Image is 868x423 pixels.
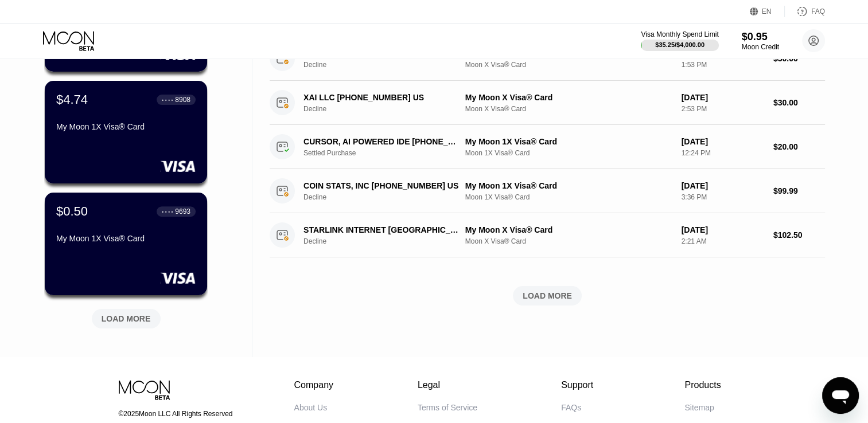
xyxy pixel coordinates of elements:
div: Sitemap [684,403,714,412]
div: [DATE] [681,181,764,190]
div: Legal [418,380,477,390]
div: [DATE] [681,93,764,102]
div: STARLINK INTERNET [GEOGRAPHIC_DATA] IEDeclineMy Moon X Visa® CardMoon X Visa® Card[DATE]2:21 AM$1... [270,213,825,257]
div: $0.50 [56,204,88,219]
div: My Moon 1X Visa® Card [56,122,196,131]
div: Terms of Service [418,403,477,412]
div: Decline [303,237,471,245]
div: Visa Monthly Spend Limit$35.25/$4,000.00 [641,30,718,51]
div: EN [750,6,785,17]
div: My Moon 1X Visa® Card [465,137,672,146]
div: [DATE] [681,137,764,146]
div: Visa Monthly Spend Limit [641,30,718,38]
div: My Moon 1X Visa® Card [56,234,196,243]
div: STARLINK INTERNET [GEOGRAPHIC_DATA] IE [303,225,460,234]
div: My Moon X Visa® Card [465,93,672,102]
div: Decline [303,105,471,113]
div: CURSOR, AI POWERED IDE [PHONE_NUMBER] US [303,137,460,146]
div: $30.00 [773,54,825,63]
div: XAI LLC [PHONE_NUMBER] USDeclineMy Moon X Visa® CardMoon X Visa® Card[DATE]2:53 PM$30.00 [270,81,825,125]
div: FAQ [785,6,825,17]
div: About Us [294,403,328,412]
div: 9693 [175,207,190,216]
div: COIN STATS, INC [PHONE_NUMBER] USDeclineMy Moon 1X Visa® CardMoon 1X Visa® Card[DATE]3:36 PM$99.99 [270,169,825,213]
div: Support [561,380,601,390]
div: My Moon X Visa® Card [465,225,672,234]
div: 2:53 PM [681,105,764,113]
div: Company [294,380,334,390]
div: Moon Credit [742,43,779,51]
div: Moon X Visa® Card [465,237,672,245]
div: $35.25 / $4,000.00 [655,41,704,48]
div: FAQ [811,7,825,15]
div: $4.74 [56,92,88,107]
div: Moon 1X Visa® Card [465,149,672,157]
div: COIN STATS, INC [PHONE_NUMBER] US [303,181,460,190]
div: $99.99 [773,186,825,195]
div: 2:21 AM [681,237,764,245]
div: XAI LLC [PHONE_NUMBER] USDeclineMy Moon X Visa® CardMoon X Visa® Card[DATE]1:53 PM$30.00 [270,37,825,81]
div: XAI LLC [PHONE_NUMBER] US [303,93,460,102]
div: 8908 [175,96,190,104]
div: ● ● ● ● [162,98,173,101]
div: $4.74● ● ● ●8908My Moon 1X Visa® Card [45,81,207,183]
div: Moon X Visa® Card [465,61,672,69]
div: $30.00 [773,98,825,107]
div: Moon 1X Visa® Card [465,193,672,201]
div: FAQs [561,403,581,412]
div: 3:36 PM [681,193,764,201]
div: 1:53 PM [681,61,764,69]
div: Decline [303,61,471,69]
div: $102.50 [773,230,825,240]
div: 12:24 PM [681,149,764,157]
div: LOAD MORE [83,304,169,328]
div: Products [684,380,721,390]
div: ● ● ● ● [162,210,173,213]
div: LOAD MORE [523,291,572,301]
div: EN [762,7,772,15]
div: LOAD MORE [102,314,151,324]
div: $0.95Moon Credit [742,31,779,51]
div: LOAD MORE [270,286,825,305]
div: $0.95 [742,31,779,43]
div: Decline [303,193,471,201]
iframe: Button to launch messaging window [822,377,859,414]
div: CURSOR, AI POWERED IDE [PHONE_NUMBER] USSettled PurchaseMy Moon 1X Visa® CardMoon 1X Visa® Card[D... [270,125,825,169]
div: Settled Purchase [303,149,471,157]
div: Moon X Visa® Card [465,105,672,113]
div: [DATE] [681,225,764,234]
div: © 2025 Moon LLC All Rights Reserved [119,410,243,418]
div: $20.00 [773,142,825,151]
div: $0.50● ● ● ●9693My Moon 1X Visa® Card [45,193,207,295]
div: My Moon 1X Visa® Card [465,181,672,190]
